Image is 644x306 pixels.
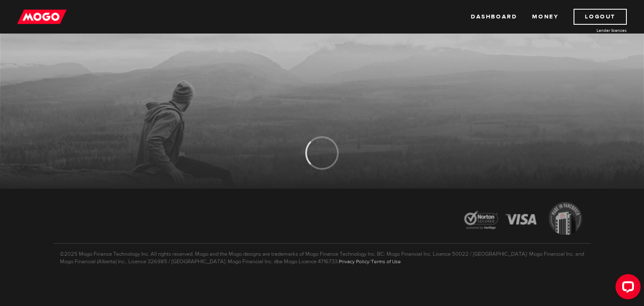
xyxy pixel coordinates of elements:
[17,9,67,25] img: mogo_logo-11ee424be714fa7cbb0f0f49df9e16ec.png
[574,9,627,25] a: Logout
[456,196,590,243] img: legal-icons-92a2ffecb4d32d839781d1b4e4802d7b.png
[609,271,644,306] iframe: LiveChat chat widget
[471,9,517,25] a: Dashboard
[371,258,401,265] a: Terms of Use
[54,243,590,265] p: ©2025 Mogo Finance Technology Inc. All rights reserved. Mogo and the Mogo designs are trademarks ...
[532,9,558,25] a: Money
[564,27,627,34] a: Lender licences
[339,258,369,265] a: Privacy Policy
